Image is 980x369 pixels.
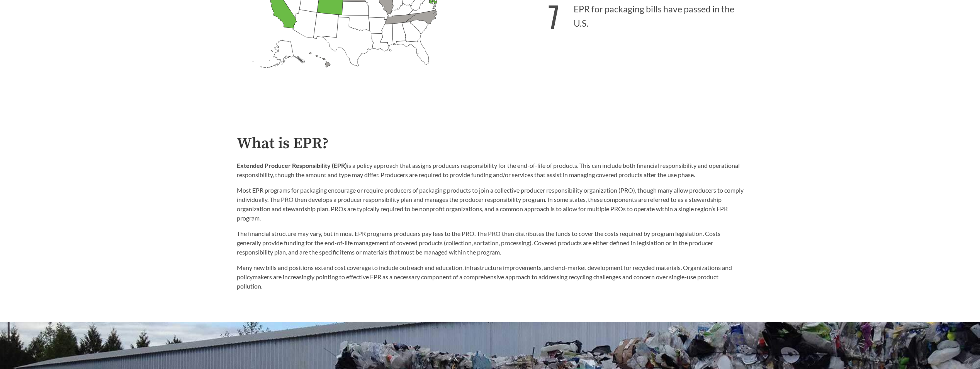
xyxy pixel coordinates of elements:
[237,229,744,257] p: The financial structure may vary, but in most EPR programs producers pay fees to the PRO. The PRO...
[237,161,744,179] p: is a policy approach that assigns producers responsibility for the end-of-life of products. This ...
[237,263,744,291] p: Many new bills and positions extend cost coverage to include outreach and education, infrastructu...
[237,135,744,152] h2: What is EPR?
[237,186,744,223] p: Most EPR programs for packaging encourage or require producers of packaging products to join a co...
[237,162,347,169] strong: Extended Producer Responsibility (EPR)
